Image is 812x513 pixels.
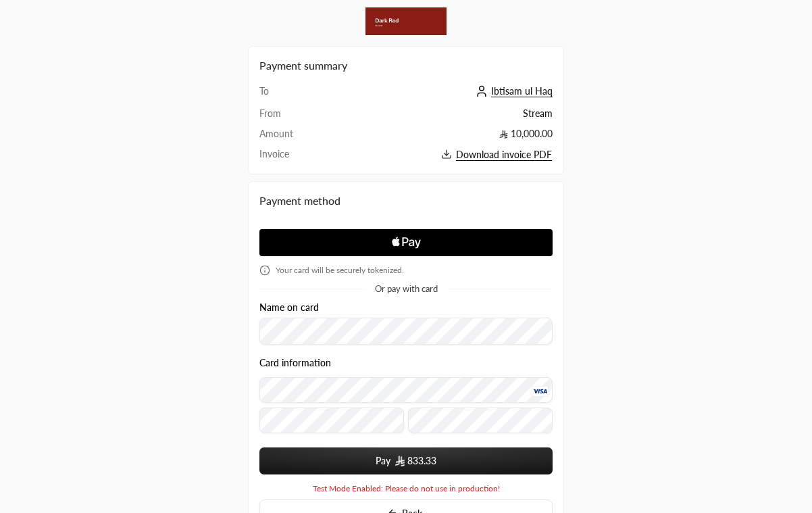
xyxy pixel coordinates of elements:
[375,285,438,293] span: Or pay with card
[491,85,553,97] span: Ibtisam ul Haq
[259,302,553,345] div: Name on card
[456,149,552,161] span: Download invoice PDF
[259,193,553,209] div: Payment method
[408,408,553,433] input: CVC
[259,302,319,313] label: Name on card
[259,57,553,74] h2: Payment summary
[259,127,326,147] td: Amount
[365,7,447,35] img: Company Logo
[326,107,553,127] td: Stream
[395,456,405,466] img: SAR
[326,147,553,163] button: Download invoice PDF
[259,447,553,474] button: Pay SAR833.33
[259,107,326,127] td: From
[259,358,553,438] div: Card information
[259,358,331,368] legend: Card information
[326,127,553,147] td: 10,000.00
[259,377,553,403] input: Credit Card
[276,265,404,276] span: Your card will be securely tokenized.
[407,454,436,468] span: 833.33
[313,483,500,494] span: Test Mode Enabled: Please do not use in production!
[472,85,553,97] a: Ibtisam ul Haq
[259,408,404,433] input: Expiry date
[259,147,326,163] td: Invoice
[532,386,548,397] img: Visa
[259,84,326,107] td: To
